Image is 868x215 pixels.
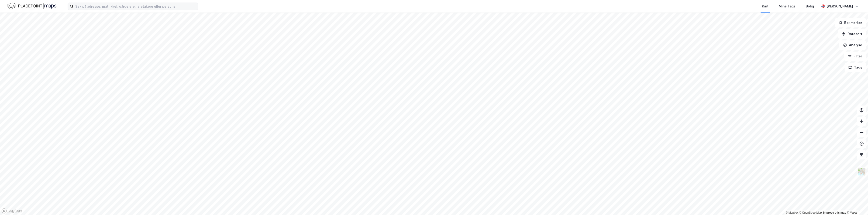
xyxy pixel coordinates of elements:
[827,3,853,9] div: [PERSON_NAME]
[806,3,814,9] div: Bolig
[762,3,768,9] div: Kart
[845,193,868,215] iframe: Chat Widget
[7,2,56,10] img: logo.f888ab2527a4732fd821a326f86c7f29.svg
[73,3,198,10] input: Søk på adresse, matrikkel, gårdeiere, leietakere eller personer
[779,3,796,9] div: Mine Tags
